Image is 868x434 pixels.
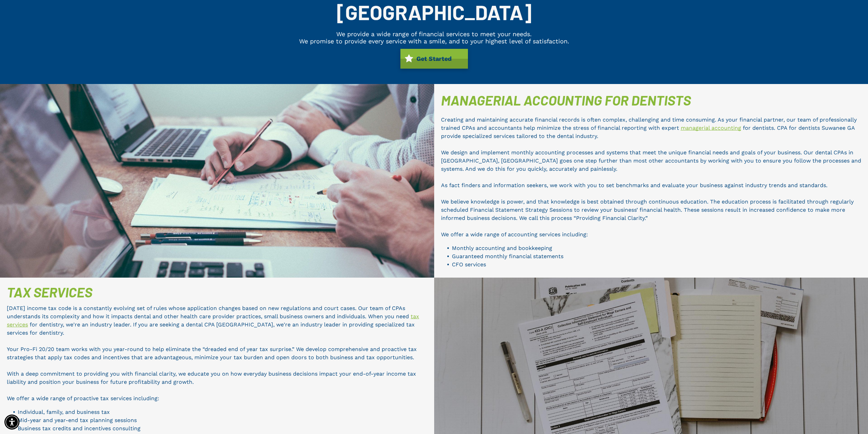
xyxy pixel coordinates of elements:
span: for dentistry, we're an industry leader. If you are seeking a dental CPA [GEOGRAPHIC_DATA], we're... [7,321,415,336]
span: Business tax credits and incentives consulting [18,425,141,432]
span: [DATE] income tax code is a constantly evolving set of rules whose application changes based on n... [7,305,409,320]
span: We believe knowledge is power, and that knowledge is best obtained through continuous education. ... [441,198,854,221]
a: managerial accounting [681,125,741,131]
span: MANAGERIAL ACCOUNTING FOR DENTISTS [441,92,691,108]
span: Monthly accounting and bookkeeping [452,245,552,251]
span: As fact finders and information seekers, we work with you to set benchmarks and evaluate your bus... [441,182,827,188]
div: Accessibility Menu [4,415,19,430]
span: We offer a wide range of accounting services including: [441,231,588,238]
span: CFO services [452,261,486,268]
span: We promise to provide every service with a smile, and to your highest level of satisfaction. [299,38,569,45]
span: We offer a wide range of proactive tax services including: [7,395,159,402]
span: Guaranteed monthly financial statements [452,253,563,260]
span: We provide a wide range of financial services to meet your needs. [336,30,532,38]
span: Creating and maintaining accurate financial records is often complex, challenging and time consum... [441,116,857,131]
span: With a deep commitment to providing you with financial clarity, we educate you on how everyday bu... [7,370,416,385]
span: Individual, family, and business tax [18,409,110,415]
a: Get Started [400,49,468,69]
span: for dentists. CPA for dentists Suwanee GA provide specialized services tailored to the dental ind... [441,125,855,139]
span: Mid-year and year-end tax planning sessions [18,417,137,423]
span: We design and implement monthly accounting processes and systems that meet the unique financial n... [441,149,861,172]
span: Your Pro-Fi 20/20 team works with you year-round to help eliminate the “dreaded end of year tax s... [7,346,417,361]
span: TAX SERVICES [7,284,92,300]
span: Get Started [414,52,454,66]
